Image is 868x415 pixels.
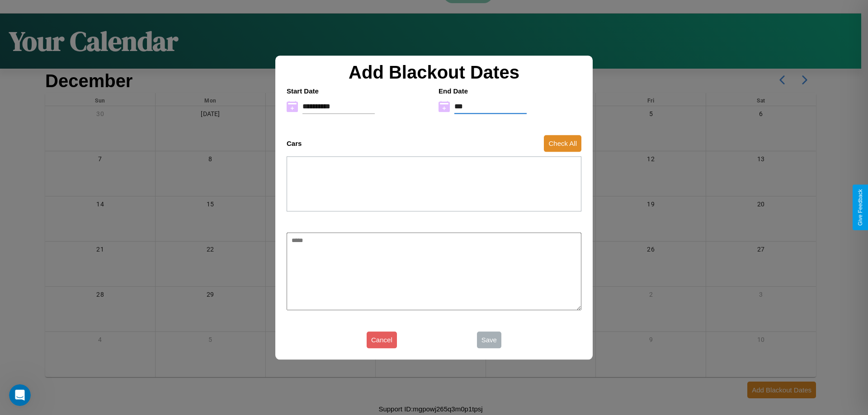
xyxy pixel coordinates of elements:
[287,87,429,95] h4: Start Date
[367,331,397,348] button: Cancel
[439,87,581,95] h4: End Date
[857,189,863,226] div: Give Feedback
[9,384,31,406] iframe: Intercom live chat
[477,331,501,348] button: Save
[287,140,302,147] h4: Cars
[282,62,586,83] h2: Add Blackout Dates
[544,135,581,152] button: Check All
